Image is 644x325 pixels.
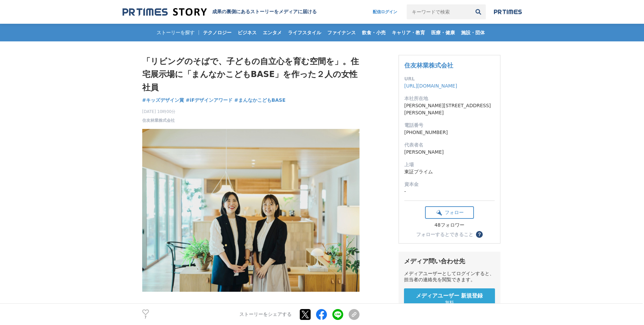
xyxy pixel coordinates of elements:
a: ファイナンス [325,24,358,41]
img: 成果の裏側にあるストーリーをメディアに届ける [123,7,207,17]
span: ファイナンス [325,30,358,36]
a: 成果の裏側にあるストーリーをメディアに届ける 成果の裏側にあるストーリーをメディアに届ける [123,7,317,17]
img: prtimes [494,9,522,15]
span: ？ [477,232,482,237]
a: #まんなかこどもBASE [234,97,286,104]
div: フォローするとできること [416,232,473,237]
h1: 「リビングのそばで、子どもの自立心を育む空間を」。住宅展示場に「まんなかこどもBASE」を作った２人の女性社員 [142,55,360,94]
button: 検索 [471,4,486,19]
a: メディアユーザー 新規登録 無料 [404,288,495,310]
a: ライフスタイル [285,24,324,41]
span: 無料 [445,300,454,306]
a: 配信ログイン [366,4,404,19]
input: キーワードで検索 [407,4,471,19]
dt: 資本金 [404,181,495,188]
span: 施設・団体 [458,30,487,36]
span: ライフスタイル [285,30,324,36]
dt: URL [404,75,495,82]
a: テクノロジー [200,24,234,41]
dt: 本社所在地 [404,95,495,102]
span: 医療・健康 [428,30,458,36]
dd: [PERSON_NAME][STREET_ADDRESS][PERSON_NAME] [404,102,495,116]
div: メディアユーザーとしてログインすると、担当者の連絡先を閲覧できます。 [404,271,495,283]
img: thumbnail_b74e13d0-71d4-11f0-8cd6-75e66c4aab62.jpg [142,129,360,292]
p: 7 [142,316,149,319]
dt: 代表者名 [404,141,495,149]
span: #まんなかこどもBASE [234,97,286,103]
a: 医療・健康 [428,24,458,41]
a: ビジネス [235,24,259,41]
span: キャリア・教育 [389,30,428,36]
a: [URL][DOMAIN_NAME] [404,83,457,89]
button: ？ [476,231,483,238]
a: 住友林業株式会社 [142,117,175,123]
h2: 成果の裏側にあるストーリーをメディアに届ける [212,9,317,15]
a: 住友林業株式会社 [404,62,453,69]
span: [DATE] 10時00分 [142,109,176,115]
dt: 電話番号 [404,122,495,129]
dd: [PERSON_NAME] [404,149,495,156]
span: #キッズデザイン賞 [142,97,184,103]
div: メディア問い合わせ先 [404,257,495,265]
span: 飲食・小売 [359,30,388,36]
span: #iFデザインアワード [186,97,233,103]
span: テクノロジー [200,30,234,36]
dd: 東証プライム [404,168,495,175]
a: #iFデザインアワード [186,97,233,104]
a: 施設・団体 [458,24,487,41]
dd: - [404,188,495,195]
p: ストーリーをシェアする [239,311,292,318]
a: エンタメ [260,24,284,41]
a: #キッズデザイン賞 [142,97,184,104]
div: 48フォロワー [425,222,474,228]
span: エンタメ [260,30,284,36]
span: メディアユーザー 新規登録 [416,292,483,300]
a: 飲食・小売 [359,24,388,41]
a: キャリア・教育 [389,24,428,41]
button: フォロー [425,206,474,219]
dt: 上場 [404,161,495,168]
span: ビジネス [235,30,259,36]
dd: [PHONE_NUMBER] [404,129,495,136]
